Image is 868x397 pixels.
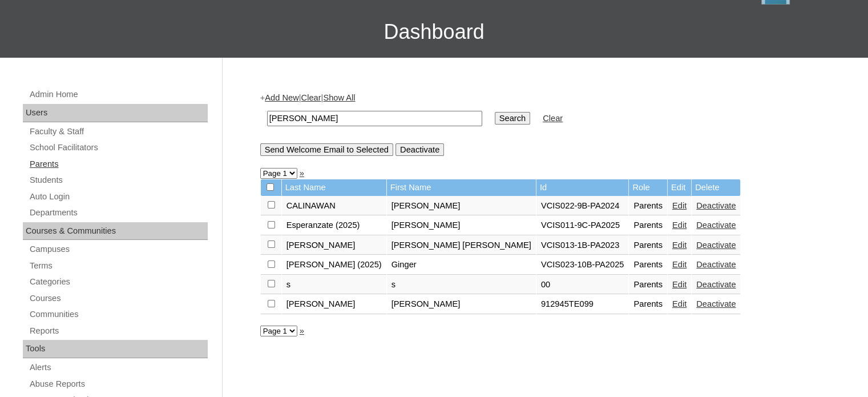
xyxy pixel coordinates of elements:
a: Campuses [29,242,208,256]
a: Auto Login [29,190,208,204]
h3: Dashboard [6,6,862,58]
td: Ginger [387,255,536,275]
a: Deactivate [696,299,736,308]
td: [PERSON_NAME] [387,197,536,216]
td: Parents [629,255,667,275]
td: s [387,275,536,295]
td: Id [536,179,629,196]
td: VCIS022-9B-PA2024 [536,197,629,216]
td: Parents [629,275,667,295]
td: Parents [629,295,667,314]
td: Last Name [282,179,386,196]
td: First Name [387,179,536,196]
td: Delete [692,179,740,196]
td: [PERSON_NAME] (2025) [282,255,386,275]
td: Parents [629,236,667,255]
a: Reports [29,324,208,338]
td: Edit [668,179,691,196]
a: Deactivate [696,280,736,289]
a: Edit [672,260,687,269]
a: Add New [265,93,298,102]
td: Esperanzate (2025) [282,216,386,235]
a: Alerts [29,360,208,375]
div: Tools [23,340,208,358]
td: Role [629,179,667,196]
a: Clear [543,114,563,123]
td: [PERSON_NAME] [387,216,536,235]
a: Courses [29,291,208,306]
input: Send Welcome Email to Selected [260,143,393,156]
a: Communities [29,307,208,322]
a: Students [29,173,208,187]
td: Parents [629,216,667,235]
td: CALINAWAN [282,197,386,216]
td: [PERSON_NAME] [387,295,536,314]
a: Edit [672,220,687,230]
a: School Facilitators [29,141,208,155]
a: Edit [672,201,687,210]
a: Deactivate [696,260,736,269]
td: 912945TE099 [536,295,629,314]
a: Edit [672,240,687,250]
a: Departments [29,206,208,220]
td: VCIS013-1B-PA2023 [536,236,629,255]
a: Terms [29,259,208,273]
a: Show All [323,93,355,102]
a: Edit [672,280,687,289]
td: VCIS023-10B-PA2025 [536,255,629,275]
td: 00 [536,275,629,295]
td: [PERSON_NAME] [282,295,386,314]
a: Parents [29,157,208,171]
a: Admin Home [29,87,208,102]
a: Faculty & Staff [29,125,208,139]
div: + | | [260,92,825,155]
div: Courses & Communities [23,222,208,240]
td: VCIS011-9C-PA2025 [536,216,629,235]
a: » [300,326,304,335]
td: [PERSON_NAME] [PERSON_NAME] [387,236,536,255]
a: Deactivate [696,201,736,210]
a: Clear [301,93,321,102]
td: s [282,275,386,295]
a: Deactivate [696,240,736,250]
a: Deactivate [696,220,736,230]
input: Search [495,112,530,125]
td: [PERSON_NAME] [282,236,386,255]
a: » [300,169,304,178]
input: Deactivate [395,143,444,156]
input: Search [267,111,482,126]
a: Abuse Reports [29,377,208,391]
div: Users [23,104,208,122]
td: Parents [629,197,667,216]
a: Categories [29,275,208,289]
a: Edit [672,299,687,308]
